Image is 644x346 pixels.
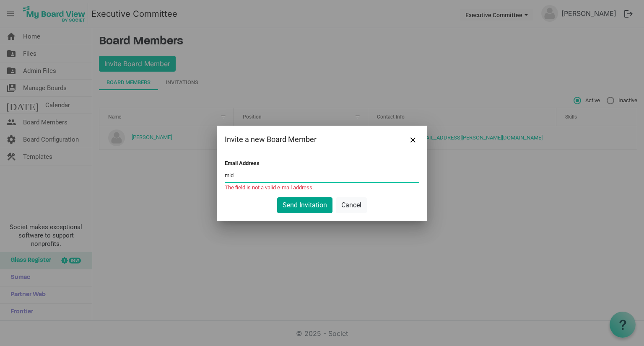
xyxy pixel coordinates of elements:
span: The field is not a valid e-mail address. [225,184,314,191]
button: Cancel [336,197,367,213]
div: Invite a new Board Member [225,133,380,146]
button: Send Invitation [277,197,332,213]
label: Email Address [225,160,260,166]
button: Close [407,133,419,146]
